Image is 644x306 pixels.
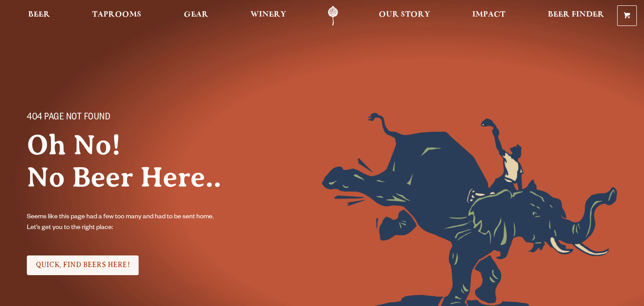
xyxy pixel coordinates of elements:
[27,254,139,276] div: Check it Out
[27,212,224,234] p: Seems like this page had a few too many and had to be sent home. Let’s get you to the right place:
[250,11,286,18] span: Winery
[36,261,130,269] span: QUICK, FIND BEERS HERE!
[178,6,214,26] a: Gear
[27,113,224,123] p: 404 PAGE NOT FOUND
[22,6,56,26] a: Beer
[548,11,604,18] span: Beer Finder
[316,6,350,26] a: Odell Home
[27,255,139,275] a: QUICK, FIND BEERS HERE!
[184,11,208,18] span: Gear
[379,11,430,18] span: Our Story
[472,11,505,18] span: Impact
[466,6,511,26] a: Impact
[27,129,241,193] h2: Oh No! No Beer Here..
[245,6,292,26] a: Winery
[373,6,436,26] a: Our Story
[92,11,141,18] span: Taprooms
[86,6,147,26] a: Taprooms
[28,11,50,18] span: Beer
[542,6,610,26] a: Beer Finder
